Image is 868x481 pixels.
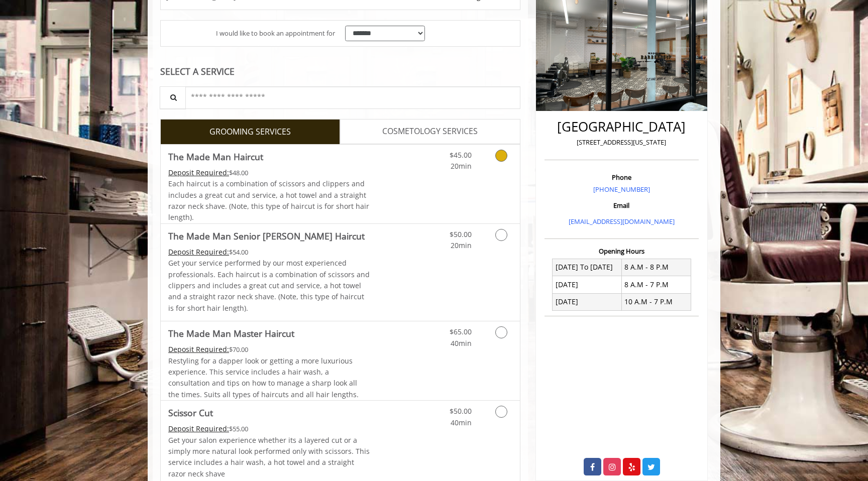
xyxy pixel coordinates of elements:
[168,344,370,355] div: $70.00
[168,435,370,480] p: Get your salon experience whether its a layered cut or a simply more natural look performed only ...
[593,185,650,194] a: [PHONE_NUMBER]
[545,248,699,255] h3: Opening Hours
[451,418,472,427] span: 40min
[168,247,370,258] div: $54.00
[450,327,472,336] span: $65.00
[451,240,472,250] span: 20min
[168,247,229,257] span: This service needs some Advance to be paid before we block your appointment
[451,161,472,171] span: 20min
[547,202,696,209] h3: Email
[168,229,365,243] b: The Made Man Senior [PERSON_NAME] Haircut
[168,356,359,399] span: Restyling for a dapper look or getting a more luxurious experience. This service includes a hair ...
[450,229,472,239] span: $50.00
[569,217,675,226] a: [EMAIL_ADDRESS][DOMAIN_NAME]
[168,344,229,354] span: This service needs some Advance to be paid before we block your appointment
[160,86,186,109] button: Service Search
[547,119,696,134] h2: [GEOGRAPHIC_DATA]
[450,150,472,160] span: $45.00
[168,179,369,222] span: Each haircut is a combination of scissors and clippers and includes a great cut and service, a ho...
[168,406,213,420] b: Scissor Cut
[382,125,478,138] span: COSMETOLOGY SERVICES
[621,276,691,293] td: 8 A.M - 7 P.M
[553,276,622,293] td: [DATE]
[451,338,472,348] span: 40min
[168,168,229,177] span: This service needs some Advance to be paid before we block your appointment
[621,293,691,310] td: 10 A.M - 7 P.M
[168,326,294,340] b: The Made Man Master Haircut
[553,259,622,276] td: [DATE] To [DATE]
[160,67,520,76] div: SELECT A SERVICE
[168,258,370,314] p: Get your service performed by our most experienced professionals. Each haircut is a combination o...
[168,423,370,434] div: $55.00
[168,167,370,178] div: $48.00
[450,406,472,416] span: $50.00
[621,259,691,276] td: 8 A.M - 8 P.M
[553,293,622,310] td: [DATE]
[168,150,263,164] b: The Made Man Haircut
[209,126,291,139] span: GROOMING SERVICES
[168,424,229,433] span: This service needs some Advance to be paid before we block your appointment
[547,174,696,181] h3: Phone
[547,137,696,148] p: [STREET_ADDRESS][US_STATE]
[216,28,335,39] span: I would like to book an appointment for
